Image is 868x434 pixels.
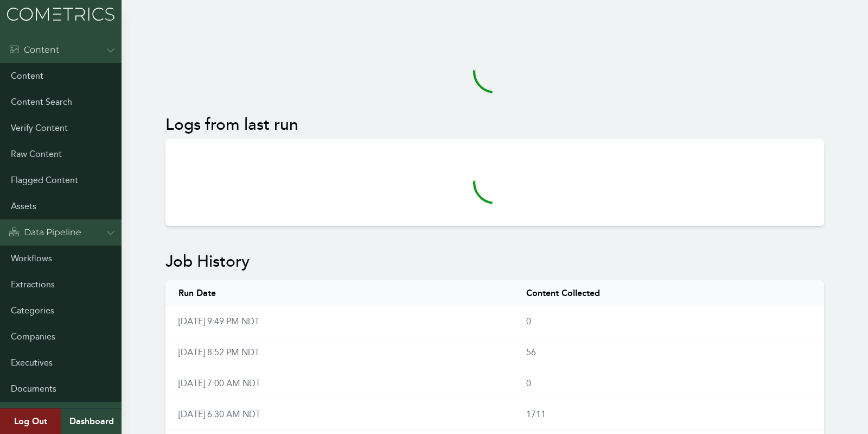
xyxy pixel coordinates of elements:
th: Content Collected [513,280,824,306]
a: [DATE] 7:00 AM NDT [178,378,260,388]
h2: Job History [165,252,824,272]
a: Dashboard [61,408,122,434]
td: 0 [513,368,824,399]
div: Data Pipeline [9,226,81,239]
h2: Logs from last run [165,115,824,135]
td: 0 [513,306,824,337]
svg: audio-loading [473,161,516,204]
td: 1711 [513,399,824,430]
svg: audio-loading [473,50,516,93]
a: [DATE] 6:30 AM NDT [178,409,260,419]
td: 56 [513,337,824,368]
a: [DATE] 9:49 PM NDT [178,316,259,326]
a: [DATE] 8:52 PM NDT [178,347,259,357]
div: Content [9,43,59,56]
th: Run Date [165,280,513,306]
